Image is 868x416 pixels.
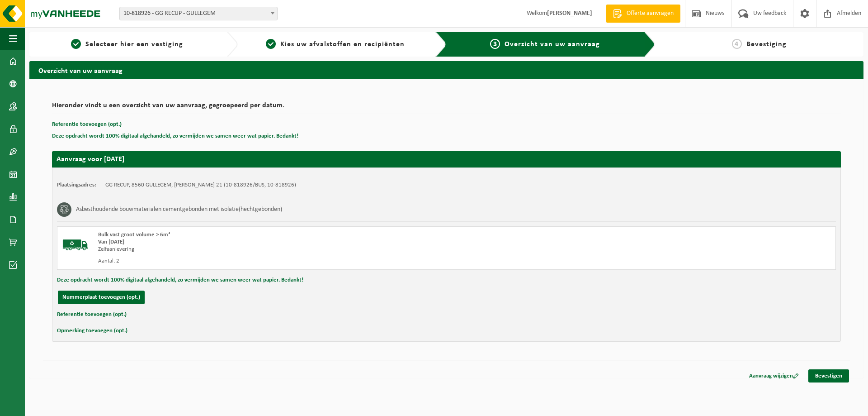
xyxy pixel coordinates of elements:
h2: Overzicht van uw aanvraag [29,61,863,79]
button: Referentie toevoegen (opt.) [52,119,122,130]
span: 2 [266,39,276,49]
span: 10-818926 - GG RECUP - GULLEGEM [120,7,277,20]
span: Overzicht van uw aanvraag [505,41,600,48]
div: Aantal: 2 [98,258,483,265]
span: 4 [732,39,742,49]
td: GG RECUP, 8560 GULLEGEM, [PERSON_NAME] 21 (10-818926/BUS, 10-818926) [105,182,296,189]
span: 3 [490,39,500,49]
a: Aanvraag wijzigen [742,369,806,383]
button: Deze opdracht wordt 100% digitaal afgehandeld, zo vermijden we samen weer wat papier. Bedankt! [57,274,303,286]
span: Bevestiging [746,41,787,48]
strong: [PERSON_NAME] [547,10,592,17]
a: 1Selecteer hier een vestiging [34,39,220,50]
button: Referentie toevoegen (opt.) [57,309,127,320]
a: 2Kies uw afvalstoffen en recipiënten [242,39,428,50]
button: Opmerking toevoegen (opt.) [57,325,127,337]
button: Nummerplaat toevoegen (opt.) [58,291,145,304]
strong: Van [DATE] [98,239,124,245]
a: Bevestigen [808,369,849,383]
span: 1 [71,39,81,49]
h2: Hieronder vindt u een overzicht van uw aanvraag, gegroepeerd per datum. [52,102,841,114]
span: Selecteer hier een vestiging [85,41,183,48]
button: Deze opdracht wordt 100% digitaal afgehandeld, zo vermijden we samen weer wat papier. Bedankt! [52,130,298,142]
div: Zelfaanlevering [98,246,483,253]
a: Offerte aanvragen [606,5,680,23]
strong: Plaatsingsadres: [57,182,96,188]
span: Bulk vast groot volume > 6m³ [98,232,170,238]
strong: Aanvraag voor [DATE] [57,156,124,163]
span: Offerte aanvragen [624,9,676,18]
span: 10-818926 - GG RECUP - GULLEGEM [119,7,278,20]
img: BL-SO-LV.png [62,231,89,258]
span: Kies uw afvalstoffen en recipiënten [280,41,405,48]
h3: Asbesthoudende bouwmaterialen cementgebonden met isolatie(hechtgebonden) [76,202,282,217]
